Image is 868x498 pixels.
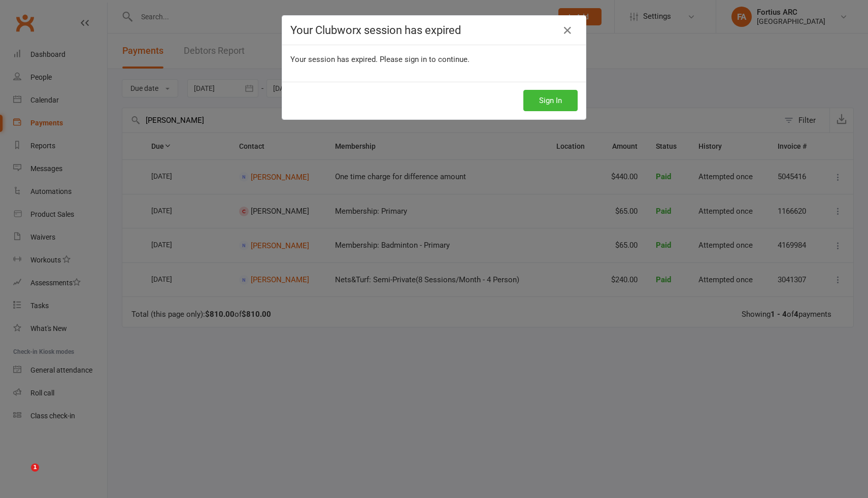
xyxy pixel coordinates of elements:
iframe: Intercom live chat [10,463,35,488]
button: Sign In [523,90,578,111]
a: Close [559,22,576,39]
span: Your session has expired. Please sign in to continue. [290,55,470,64]
h4: Your Clubworx session has expired [290,24,578,37]
span: 1 [31,463,39,472]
